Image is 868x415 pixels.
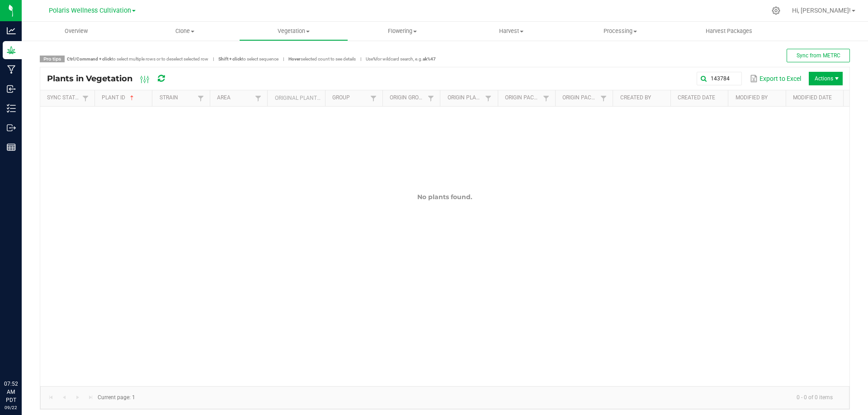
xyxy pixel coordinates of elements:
[253,93,264,104] a: Filter
[332,94,368,102] a: GroupSortable
[217,94,253,102] a: AreaSortable
[697,72,742,85] input: Search
[22,22,131,41] a: Overview
[131,27,239,35] span: Clone
[566,22,675,41] a: Processing
[218,56,242,61] strong: Shift + click
[448,94,483,102] a: Origin PlantSortable
[792,7,851,14] span: Hi, [PERSON_NAME]!
[693,27,764,35] span: Harvest Packages
[7,46,16,55] inline-svg: Grow
[7,26,16,35] inline-svg: Analytics
[288,56,301,61] strong: Hover
[736,94,783,102] a: Modified BySortable
[770,6,782,15] div: Manage settings
[141,390,840,405] kendo-pager-info: 0 - 0 of 0 items
[7,65,16,74] inline-svg: Manufacturing
[787,49,850,62] button: Sync from METRC
[67,56,112,61] strong: Ctrl/Command + click
[423,56,436,61] strong: ak%47
[425,93,436,104] a: Filter
[356,56,366,62] span: |
[40,56,65,62] span: Pro tips
[747,71,803,86] button: Export to Excel
[40,386,849,409] kendo-pager: Current page: 1
[797,52,840,59] span: Sync from METRC
[483,93,494,104] a: Filter
[417,193,472,201] span: No plants found.
[562,94,598,102] a: Origin Package Lot NumberSortable
[541,93,552,104] a: Filter
[678,94,725,102] a: Created DateSortable
[7,104,16,113] inline-svg: Inventory
[366,56,436,61] span: Use for wildcard search, e.g.
[809,72,843,85] li: Actions
[47,94,80,102] a: Sync StatusSortable
[160,94,195,102] a: StrainSortable
[7,143,16,152] inline-svg: Reports
[208,56,218,62] span: |
[9,343,36,370] iframe: Resource center
[4,380,18,404] p: 07:52 AM PDT
[52,27,100,35] span: Overview
[505,94,541,102] a: Origin Package IDSortable
[348,22,457,41] a: Flowering
[457,22,566,41] a: Harvest
[7,84,16,93] inline-svg: Inbound
[278,56,288,62] span: |
[793,94,840,102] a: Modified DateSortable
[47,71,180,86] div: Plants in Vegetation
[102,94,149,102] a: Plant IDSortable
[598,93,609,104] a: Filter
[373,56,376,61] strong: %
[288,56,356,61] span: selected count to see details
[267,90,325,107] th: Original Plant ID
[675,22,783,41] a: Harvest Packages
[67,56,208,61] span: to select multiple rows or to deselect selected row
[218,56,278,61] span: to select sequence
[620,94,667,102] a: Created BySortable
[458,27,566,35] span: Harvest
[349,27,457,35] span: Flowering
[131,22,240,41] a: Clone
[368,93,379,104] a: Filter
[7,123,16,132] inline-svg: Outbound
[390,94,425,102] a: Origin GroupSortable
[566,27,674,35] span: Processing
[80,93,91,104] a: Filter
[195,93,206,104] a: Filter
[49,7,131,14] span: Polaris Wellness Cultivation
[4,404,18,411] p: 09/22
[128,94,136,102] span: Sortable
[240,27,348,35] span: Vegetation
[239,22,348,41] a: Vegetation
